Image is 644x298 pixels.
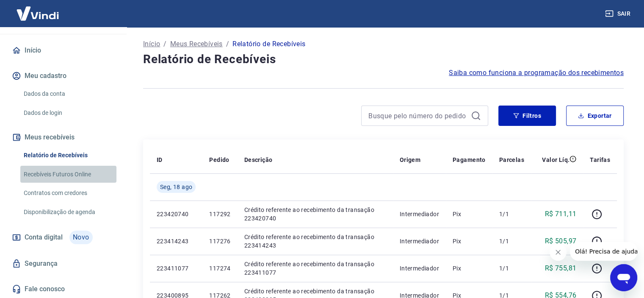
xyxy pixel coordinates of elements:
a: Relatório de Recebíveis [20,147,116,164]
p: 117274 [209,264,230,273]
p: Intermediador [400,237,439,245]
h4: Relatório de Recebíveis [143,51,624,68]
p: R$ 505,97 [545,236,577,246]
p: Pagamento [453,156,486,164]
p: Tarifas [590,156,610,164]
p: / [226,39,229,49]
iframe: Fechar mensagem [550,244,567,261]
button: Exportar [566,106,624,126]
p: / [163,39,166,49]
iframe: Botão para abrir a janela de mensagens [610,264,637,291]
a: Dados da conta [20,85,116,103]
p: Pix [453,264,486,273]
img: Vindi [10,0,65,26]
a: Meus Recebíveis [170,39,223,49]
p: Relatório de Recebíveis [232,39,305,49]
p: R$ 711,11 [545,209,577,219]
p: Parcelas [499,156,524,164]
span: Olá! Precisa de ajuda? [5,6,71,13]
p: 117276 [209,237,230,245]
p: Intermediador [400,264,439,273]
p: Valor Líq. [542,156,569,164]
p: Descrição [244,156,273,164]
span: Novo [69,231,93,244]
a: Recebíveis Futuros Online [20,166,116,183]
span: Conta digital [25,231,63,243]
a: Disponibilização de agenda [20,203,116,221]
input: Busque pelo número do pedido [368,109,467,122]
p: 223414243 [157,237,196,245]
p: Crédito referente ao recebimento da transação 223420740 [244,206,386,223]
button: Filtros [498,106,556,126]
p: Intermediador [400,210,439,218]
a: Segurança [10,254,116,273]
a: Contratos com credores [20,184,116,202]
iframe: Mensagem da empresa [570,242,637,261]
p: 1/1 [499,210,524,218]
button: Sair [603,6,634,22]
button: Meus recebíveis [10,128,116,147]
span: Seg, 18 ago [160,183,192,191]
a: Início [10,41,116,60]
p: Origem [400,156,420,164]
p: Crédito referente ao recebimento da transação 223414243 [244,233,386,250]
p: 1/1 [499,237,524,245]
button: Meu cadastro [10,67,116,85]
p: ID [157,156,163,164]
a: Início [143,39,160,49]
p: 223411077 [157,264,196,273]
p: R$ 755,81 [545,263,577,273]
p: Pix [453,237,486,245]
p: Pedido [209,156,229,164]
p: 117292 [209,210,230,218]
p: Crédito referente ao recebimento da transação 223411077 [244,260,386,277]
p: 1/1 [499,264,524,273]
a: Dados de login [20,104,116,122]
p: Pix [453,210,486,218]
a: Conta digitalNovo [10,227,116,248]
a: Saiba como funciona a programação dos recebimentos [449,68,624,78]
p: 223420740 [157,210,196,218]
